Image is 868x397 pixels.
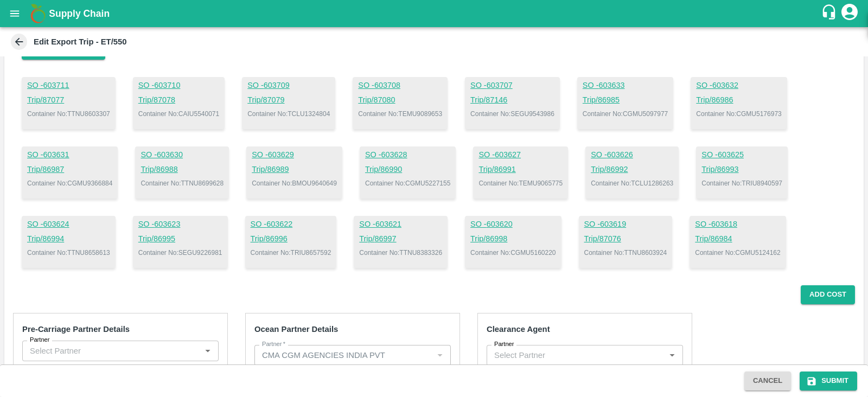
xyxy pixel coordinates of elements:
a: Trip/87078 [138,94,219,106]
p: Container No: TTNU8658613 [27,248,110,258]
a: SO -603710 [138,80,219,92]
a: SO -603630 [141,149,224,161]
a: Trip/86986 [696,94,781,106]
a: SO -603631 [27,149,112,161]
b: Edit Export Trip - ET/550 [34,37,127,46]
a: Trip/87079 [247,94,330,106]
img: logo [27,3,49,24]
a: SO -603708 [358,80,442,92]
p: Container No: CGMU5124162 [695,248,780,258]
b: Supply Chain [49,8,110,19]
a: SO -603619 [584,219,667,230]
a: Trip/86998 [470,233,556,245]
a: SO -603709 [247,80,330,92]
a: Trip/86992 [591,164,673,176]
a: Trip/87076 [584,233,667,245]
a: Trip/87080 [358,94,442,106]
input: Select Partner [25,344,197,358]
button: Add Cost [801,285,855,304]
a: SO -603632 [696,80,781,92]
p: Container No: CGMU5176973 [696,109,781,119]
label: Partner [30,336,50,344]
a: SO -603707 [470,80,554,92]
a: Trip/86984 [695,233,780,245]
a: SO -603711 [27,80,110,92]
a: SO -603624 [27,219,110,230]
a: SO -603625 [701,149,782,161]
p: Container No: CGMU9366884 [27,178,112,188]
button: Submit [800,372,857,390]
a: Trip/86997 [359,233,442,245]
button: open drawer [2,1,27,26]
a: Trip/87077 [27,94,110,106]
a: Trip/86988 [141,164,224,176]
p: Container No: TRIU8657592 [251,248,331,258]
input: Select Partner [258,348,430,362]
label: Partner [494,340,514,349]
p: Container No: TTNU8603924 [584,248,667,258]
a: SO -603626 [591,149,673,161]
p: Container No: TTNU8603307 [27,109,110,119]
a: Trip/86991 [478,164,563,176]
button: Open [665,348,679,362]
a: SO -603622 [251,219,331,230]
a: Trip/86990 [365,164,450,176]
a: SO -603627 [478,149,563,161]
p: Container No: SEGU9226981 [138,248,222,258]
a: Trip/86996 [251,233,331,245]
p: Container No: BMOU9640649 [252,178,337,188]
label: Partner [262,340,285,349]
strong: Ocean Partner Details [254,325,338,334]
button: Open [201,344,215,358]
p: Container No: TEMU9089653 [358,109,442,119]
p: Container No: CAIU5540071 [138,109,219,119]
p: Container No: CGMU5097977 [583,109,668,119]
div: account of current user [840,2,859,25]
a: SO -603633 [583,80,668,92]
a: Trip/86989 [252,164,337,176]
button: Add Partner [22,361,82,380]
a: SO -603623 [138,219,222,230]
p: Container No: TEMU9065775 [478,178,563,188]
a: Supply Chain [49,6,821,21]
a: Trip/86994 [27,233,110,245]
a: SO -603618 [695,219,780,230]
a: Trip/86995 [138,233,222,245]
a: SO -603628 [365,149,450,161]
strong: Clearance Agent [487,325,550,334]
a: Trip/87146 [470,94,554,106]
p: Container No: TTNU8383326 [359,248,442,258]
input: Select Partner [490,348,662,362]
a: Trip/86987 [27,164,112,176]
p: Container No: TTNU8699628 [141,178,224,188]
a: Trip/86985 [583,94,668,106]
p: Container No: CGMU5227155 [365,178,450,188]
a: Trip/86993 [701,164,782,176]
a: SO -603621 [359,219,442,230]
a: SO -603620 [470,219,556,230]
p: Container No: SEGU9543986 [470,109,554,119]
p: Container No: TCLU1286263 [591,178,673,188]
a: SO -603629 [252,149,337,161]
p: Container No: TCLU1324804 [247,109,330,119]
p: Container No: TRIU8940597 [701,178,782,188]
button: Cancel [744,372,791,390]
p: Container No: CGMU5160220 [470,248,556,258]
strong: Pre-Carriage Partner Details [22,325,130,334]
div: customer-support [821,4,840,23]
